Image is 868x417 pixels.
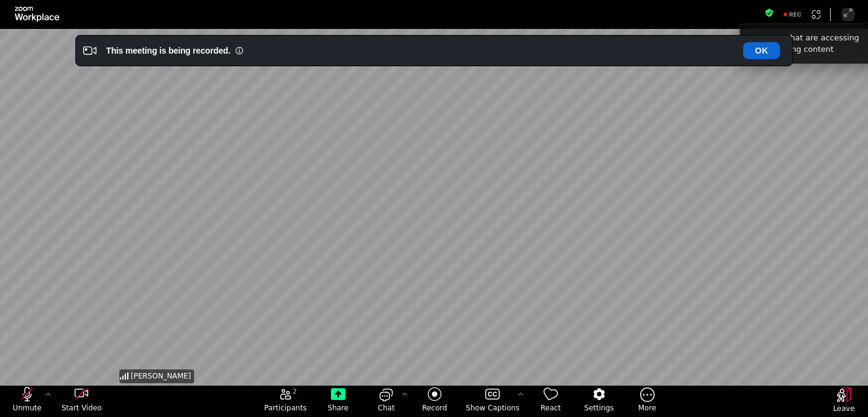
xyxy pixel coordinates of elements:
[264,403,307,413] span: Participants
[541,403,561,413] span: React
[820,387,868,416] button: Leave
[235,46,244,55] i: Information Small
[106,45,230,57] div: This meeting is being recorded.
[54,387,108,416] button: start my video
[575,387,623,416] button: Settings
[527,387,575,416] button: React
[778,8,807,21] div: Recording to cloud
[743,42,780,59] button: OK
[13,403,42,413] span: Unmute
[833,404,855,413] span: Leave
[293,387,297,397] span: 2
[398,387,410,403] button: Chat Settings
[764,8,774,21] button: Meeting information
[810,8,823,21] button: Apps Accessing Content in This Meeting
[314,387,362,416] button: Share
[466,403,520,413] span: Show Captions
[42,387,54,403] button: More audio controls
[328,403,349,413] span: Share
[131,371,191,381] span: [PERSON_NAME]
[257,387,314,416] button: open the participants list pane,[2] particpants
[378,403,395,413] span: Chat
[584,403,614,413] span: Settings
[515,387,527,403] button: More options for captions, menu button
[638,403,656,413] span: More
[83,44,96,57] i: Video Recording
[623,387,671,416] button: More meeting control
[410,387,459,416] button: Record
[61,403,102,413] span: Start Video
[362,387,410,416] button: open the chat panel
[841,8,855,21] button: Enter Full Screen
[422,403,447,413] span: Record
[459,387,527,416] button: Show Captions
